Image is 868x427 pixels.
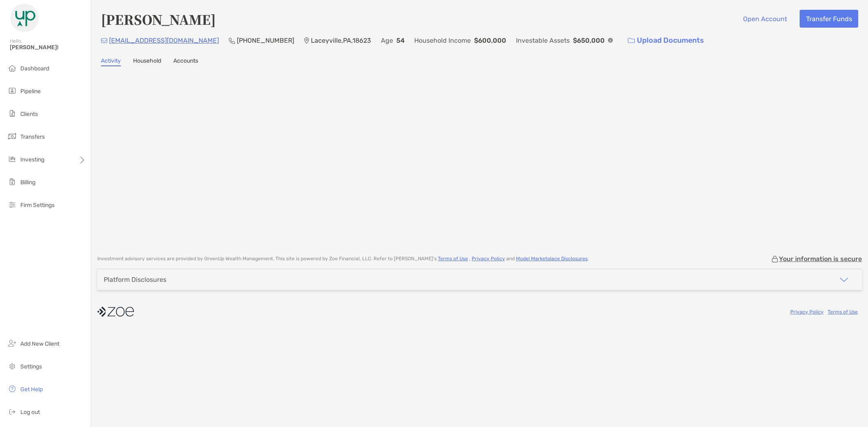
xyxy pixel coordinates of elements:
[20,409,40,416] span: Log out
[516,35,570,46] p: Investable Assets
[20,363,42,370] span: Settings
[20,179,35,186] span: Billing
[109,35,219,46] p: [EMAIL_ADDRESS][DOMAIN_NAME]
[779,255,862,263] p: Your information is secure
[7,200,17,209] img: firm-settings icon
[7,177,17,187] img: billing icon
[839,275,849,285] img: icon arrow
[101,38,107,43] img: Email Icon
[7,338,17,348] img: add_new_client icon
[173,57,198,66] a: Accounts
[438,256,468,261] a: Terms of Use
[474,35,506,46] p: $600,000
[608,38,613,43] img: Info Icon
[20,156,44,163] span: Investing
[396,35,404,46] p: 54
[97,303,134,321] img: company logo
[516,256,588,261] a: Model Marketplace Disclosures
[20,111,38,118] span: Clients
[10,44,86,51] span: [PERSON_NAME]!
[101,10,216,28] h4: [PERSON_NAME]
[7,131,17,141] img: transfers icon
[737,10,793,28] button: Open Account
[20,133,45,140] span: Transfers
[7,109,17,118] img: clients icon
[311,35,371,46] p: Laceyville , PA , 18623
[628,38,635,44] img: button icon
[800,10,858,28] button: Transfer Funds
[573,35,605,46] p: $650,000
[20,386,43,393] span: Get Help
[304,37,309,44] img: Location Icon
[7,154,17,164] img: investing icon
[229,37,235,44] img: Phone Icon
[104,276,166,283] div: Platform Disclosures
[7,384,17,394] img: get-help icon
[381,35,393,46] p: Age
[7,407,17,416] img: logout icon
[7,86,17,96] img: pipeline icon
[20,340,59,347] span: Add New Client
[20,65,49,72] span: Dashboard
[828,309,858,315] a: Terms of Use
[7,361,17,371] img: settings icon
[790,309,824,315] a: Privacy Policy
[237,35,294,46] p: [PHONE_NUMBER]
[10,3,39,33] img: Zoe Logo
[472,256,505,261] a: Privacy Policy
[7,63,17,73] img: dashboard icon
[20,202,55,209] span: Firm Settings
[101,57,121,66] a: Activity
[20,88,41,95] span: Pipeline
[414,35,471,46] p: Household Income
[97,256,589,262] p: Investment advisory services are provided by GreenUp Wealth Management . This site is powered by ...
[133,57,161,66] a: Household
[623,32,709,49] a: Upload Documents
